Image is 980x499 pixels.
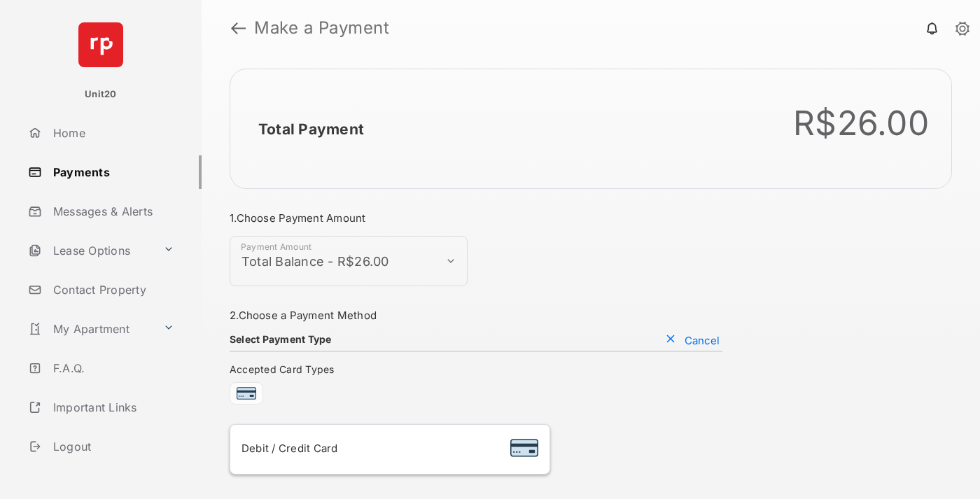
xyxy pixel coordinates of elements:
h2: Total Payment [258,120,364,138]
a: Lease Options [22,234,157,267]
span: Debit / Credit Card [241,442,338,455]
a: F.A.Q. [22,351,202,385]
a: Payments [22,155,202,189]
button: Cancel [662,333,722,347]
img: svg+xml;base64,PHN2ZyB4bWxucz0iaHR0cDovL3d3dy53My5vcmcvMjAwMC9zdmciIHdpZHRoPSI2NCIgaGVpZ2h0PSI2NC... [78,22,123,67]
strong: Make a Payment [254,20,389,36]
p: Unit20 [85,87,117,101]
a: Important Links [22,391,180,424]
span: Accepted Card Types [230,363,340,375]
h4: Select Payment Type [230,333,332,345]
a: Contact Property [22,273,202,307]
h3: 1. Choose Payment Amount [230,211,722,225]
h3: 2. Choose a Payment Method [230,309,722,322]
a: Home [22,116,202,150]
div: R$26.00 [793,103,929,143]
a: Messages & Alerts [22,195,202,228]
a: Logout [22,430,202,463]
a: My Apartment [22,312,157,346]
